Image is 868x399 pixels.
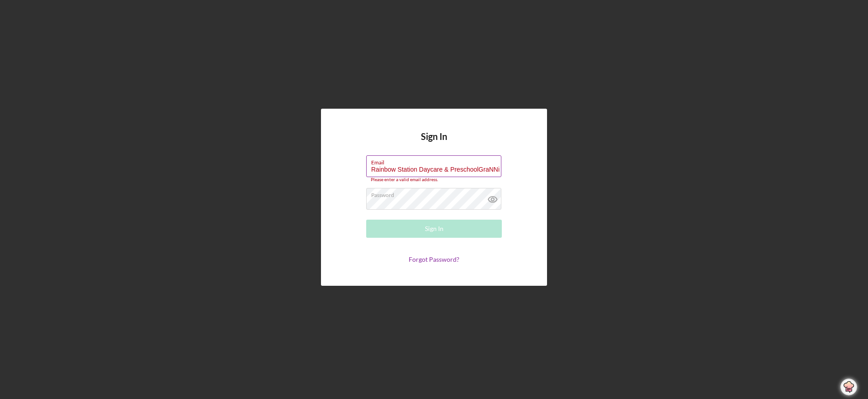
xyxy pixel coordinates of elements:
div: Please enter a valid email address. [366,177,502,183]
label: Password [371,188,501,198]
a: Forgot Password? [409,255,459,263]
label: Email [371,156,501,166]
h4: Sign In [421,131,447,155]
button: Sign In [366,220,502,238]
div: Sign In [425,220,443,238]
